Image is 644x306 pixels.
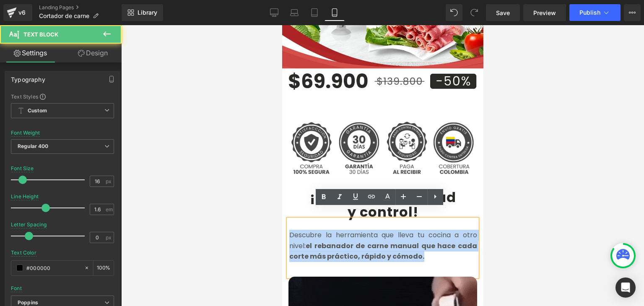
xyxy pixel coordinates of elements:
[7,205,195,236] font: Descubre la herramienta que lleva tu cocina a otro nivel:
[28,163,174,182] b: ¡Corta con facilidad
[11,194,39,200] div: Line Height
[624,4,641,21] button: More
[579,9,600,16] span: Publish
[28,107,47,114] b: Custom
[11,93,114,100] div: Text Styles
[496,8,510,17] span: Save
[106,235,113,240] span: px
[106,179,113,184] span: px
[325,4,345,21] a: Mobile
[3,4,32,21] a: v6
[11,166,34,171] div: Font Size
[131,177,136,196] b: !
[122,4,163,21] a: New Library
[11,250,36,256] div: Text Color
[93,261,114,275] div: %
[264,4,284,21] a: Desktop
[106,207,113,212] span: em
[11,222,47,228] div: Letter Spacing
[17,7,27,18] div: v6
[18,143,49,149] b: Regular 400
[39,13,89,19] span: Cortador de carne
[65,177,131,196] b: y control
[569,4,621,21] button: Publish
[62,44,123,62] a: Design
[138,9,157,16] span: Library
[11,71,45,83] div: Typography
[533,8,556,17] span: Preview
[23,31,58,38] span: Text Block
[523,4,566,21] a: Preview
[304,4,325,21] a: Tablet
[11,285,22,291] div: Font
[446,4,462,21] button: Undo
[615,277,636,298] div: Open Intercom Messenger
[7,216,195,236] strong: el rebanador de carne manual que hace cada corte más práctico, rápido y cómodo.
[26,263,80,272] input: Color
[39,4,122,11] a: Landing Pages
[11,130,40,136] div: Font Weight
[284,4,304,21] a: Laptop
[466,4,483,21] button: Redo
